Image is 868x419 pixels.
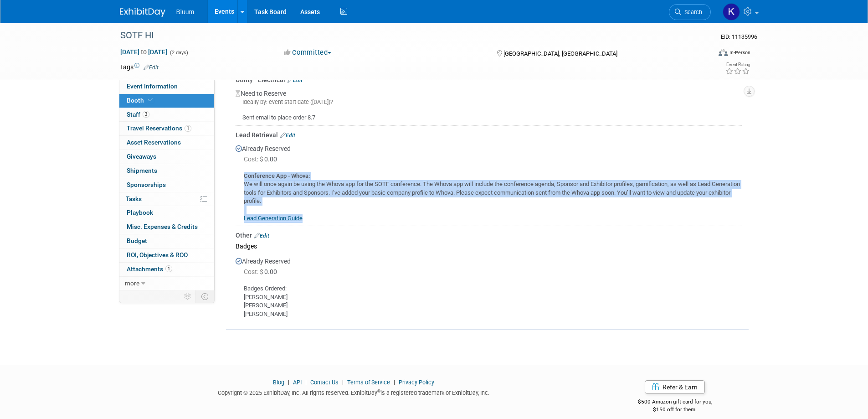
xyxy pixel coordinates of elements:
a: Budget [119,234,214,248]
a: API [293,379,302,386]
a: ROI, Objectives & ROO [119,248,214,262]
span: Tasks [126,195,142,202]
div: Event Rating [725,62,750,67]
a: Staff3 [119,108,214,122]
span: more [125,279,139,287]
span: 3 [143,111,149,118]
span: Event Information [127,83,178,90]
td: Personalize Event Tab Strip [180,290,196,302]
span: Travel Reservations [127,124,191,132]
img: ExhibitDay [120,8,165,17]
sup: ® [377,389,380,394]
a: Lead Generation Guide [244,215,303,222]
a: Blog [273,379,284,386]
a: Terms of Service [347,379,390,386]
div: Badges Ordered: [PERSON_NAME] [PERSON_NAME] [PERSON_NAME] [236,277,742,318]
div: SOTF HI [117,27,697,44]
td: Tags [120,62,159,72]
span: Cost: $ [244,155,264,163]
a: Event Information [119,80,214,93]
span: [DATE] [DATE] [120,48,168,56]
span: Giveaways [127,153,156,160]
a: Edit [280,132,295,139]
a: Edit [254,233,269,239]
img: Kellie Noller [723,3,740,21]
div: In-Person [729,49,750,56]
span: 0.00 [244,155,281,163]
span: | [391,379,397,386]
span: 0.00 [244,268,281,275]
span: Search [681,9,702,16]
span: Shipments [127,167,157,174]
button: Committed [281,48,335,57]
a: Shipments [119,164,214,178]
a: Tasks [119,192,214,206]
span: 1 [165,265,172,272]
div: Event Format [657,47,751,61]
span: Cost: $ [244,268,264,275]
a: Edit [144,64,159,71]
div: Ideally by: event start date ([DATE])? [236,98,742,106]
a: Giveaways [119,150,214,164]
span: ROI, Objectives & ROO [127,251,188,259]
span: Event ID: 11135996 [721,33,757,40]
a: Asset Reservations [119,136,214,150]
a: Refer & Earn [645,380,705,394]
span: | [340,379,346,386]
span: Asset Reservations [127,139,181,146]
div: Already Reserved [236,252,742,318]
a: Misc. Expenses & Credits [119,220,214,234]
a: Sponsorships [119,178,214,192]
b: Conference App - Whova: [244,172,310,179]
a: more [119,277,214,290]
div: Copyright © 2025 ExhibitDay, Inc. All rights reserved. ExhibitDay is a registered trademark of Ex... [120,387,588,397]
a: Attachments1 [119,263,214,276]
div: Lead Retrieval [236,130,742,140]
span: Misc. Expenses & Credits [127,223,198,230]
a: Search [669,4,711,20]
a: Booth [119,94,214,108]
div: $500 Amazon gift card for you, [601,392,749,413]
a: Contact Us [310,379,339,386]
span: to [139,48,148,56]
span: Attachments [127,265,172,273]
a: Travel Reservations1 [119,122,214,135]
span: Sponsorships [127,181,166,188]
td: Toggle Event Tabs [195,290,214,302]
span: | [303,379,309,386]
span: 1 [185,125,191,132]
span: Booth [127,97,154,104]
span: Bluum [176,8,195,16]
span: Budget [127,237,147,244]
i: Booth reservation complete [148,98,153,103]
a: Playbook [119,206,214,220]
span: [GEOGRAPHIC_DATA], [GEOGRAPHIC_DATA] [503,50,617,57]
div: Already Reserved [236,140,742,223]
div: $150 off for them. [601,406,749,414]
a: Privacy Policy [399,379,434,386]
span: Staff [127,111,149,118]
a: Edit [288,77,303,83]
div: Badges [236,240,742,252]
div: Sent email to place order 8.7 [236,106,742,122]
span: (2 days) [169,50,188,56]
span: Playbook [127,209,153,216]
img: Format-Inperson.png [719,49,728,56]
span: | [286,379,292,386]
div: Need to Reserve [236,84,742,122]
div: Other [236,231,742,240]
div: We will once again be using the Whova app for the SOTF conference. The Whova app will include the... [236,165,742,223]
